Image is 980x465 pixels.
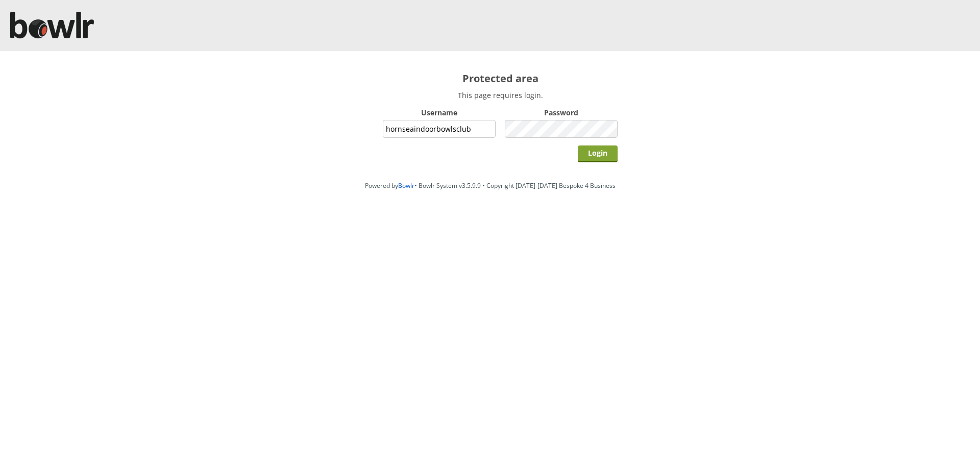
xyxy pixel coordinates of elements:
[578,145,618,162] input: Login
[365,181,616,190] span: Powered by • Bowlr System v3.5.9.9 • Copyright [DATE]-[DATE] Bespoke 4 Business
[383,90,618,100] p: This page requires login.
[383,71,618,85] h2: Protected area
[383,108,496,117] label: Username
[505,108,618,117] label: Password
[398,181,414,190] a: Bowlr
